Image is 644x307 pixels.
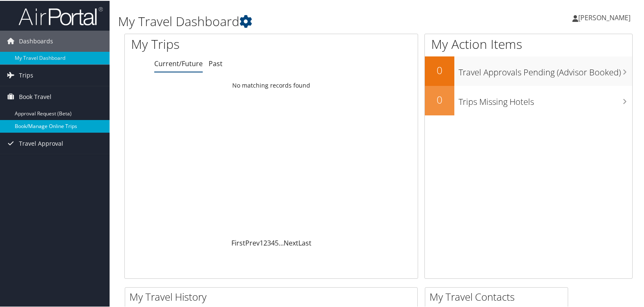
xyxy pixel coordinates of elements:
h1: My Trips [131,35,290,52]
a: Current/Future [154,58,203,67]
a: 4 [271,238,275,247]
a: 1 [260,238,263,247]
span: [PERSON_NAME] [578,12,631,21]
td: No matching records found [125,77,418,92]
a: Next [284,238,298,247]
span: Book Travel [19,85,51,107]
h2: My Travel History [129,289,417,303]
a: Last [298,238,311,247]
a: 5 [275,238,279,247]
span: Trips [19,64,33,85]
span: … [279,238,284,247]
h2: 0 [425,62,454,77]
a: 0Travel Approvals Pending (Advisor Booked) [425,56,632,85]
a: First [231,238,245,247]
a: 3 [267,238,271,247]
span: Travel Approval [19,132,63,153]
a: Past [209,58,223,67]
h1: My Action Items [425,35,632,52]
span: Dashboards [19,30,53,51]
a: Prev [245,238,260,247]
h3: Trips Missing Hotels [459,91,632,107]
h2: 0 [425,92,454,106]
a: 0Trips Missing Hotels [425,85,632,115]
img: airportal-logo.png [19,5,103,25]
h2: My Travel Contacts [429,289,568,303]
h3: Travel Approvals Pending (Advisor Booked) [459,61,632,77]
a: [PERSON_NAME] [572,4,639,29]
a: 2 [263,238,267,247]
h1: My Travel Dashboard [118,12,465,29]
